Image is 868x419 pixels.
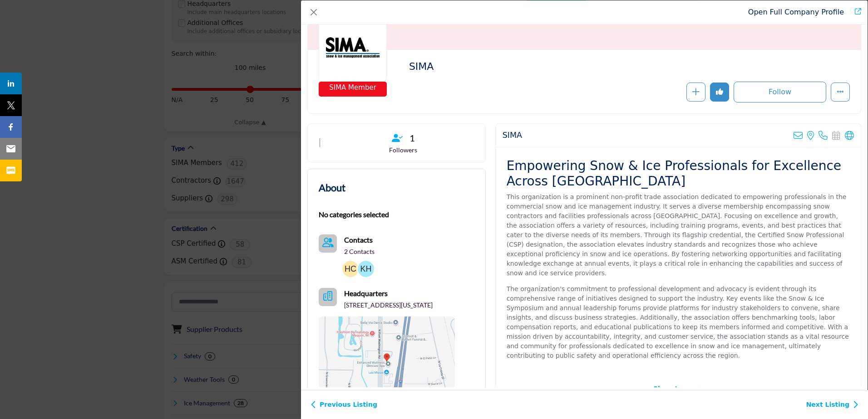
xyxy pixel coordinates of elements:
button: Close [307,6,320,19]
a: 2 Contacts [344,247,375,256]
a: Redirect to snow-ice-management-association [848,7,861,18]
h2: About [319,180,345,195]
p: Followers [333,146,474,155]
button: Redirect to login [734,82,826,102]
b: Headquarters [344,288,388,299]
b: No categories selected [319,209,389,220]
button: Headquarter icon [319,288,337,306]
p: [STREET_ADDRESS][US_STATE] [344,301,433,310]
a: Next Listing [806,400,858,409]
button: Contact-Employee Icon [319,234,337,253]
a: Contacts [344,234,373,245]
b: Contacts [344,235,373,244]
a: Link of redirect to contact page [319,234,337,253]
span: SIMA Member [329,83,376,93]
span: 1 [409,131,415,145]
button: Redirect to login page [710,83,729,102]
button: Redirect to login page [686,83,705,102]
img: snow-ice-management-association logo [319,14,387,82]
p: This organization is a prominent non-profit trade association dedicated to empowering professiona... [507,192,850,278]
h2: SIMA [409,61,659,73]
a: Redirect to snow-ice-management-association [748,8,844,16]
button: More Options [831,83,850,102]
h2: SIMA [503,131,522,140]
img: KC H. [358,261,374,277]
img: Stephanie S. [342,261,359,277]
span: Show Less [653,384,691,394]
a: Previous Listing [311,400,377,409]
img: Location Map [319,317,455,407]
p: The organization's commitment to professional development and advocacy is evident through its com... [507,284,850,361]
h2: Empowering Snow & Ice Professionals for Excellence Across [GEOGRAPHIC_DATA] [507,158,850,189]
